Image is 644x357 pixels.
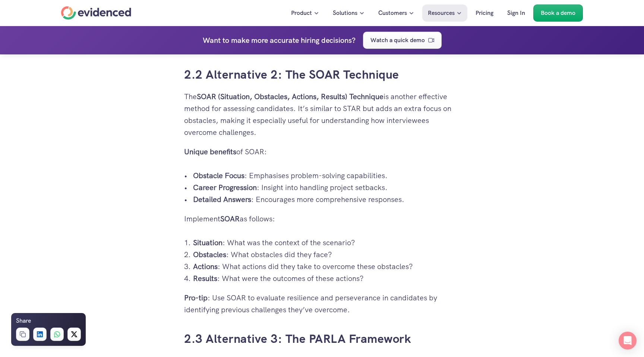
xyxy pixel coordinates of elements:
[193,181,460,193] p: : Insight into handling project setbacks.
[193,274,217,283] strong: Results
[61,6,131,20] a: Home
[193,171,244,180] strong: Obstacle Focus
[193,260,460,272] p: : What actions did they take to overcome these obstacles?
[470,4,499,22] a: Pricing
[193,262,218,271] strong: Actions
[291,8,312,18] p: Product
[184,213,460,225] p: Implement as follows:
[193,238,222,247] strong: Situation
[184,331,411,347] a: 2.3 Alternative 3: The PARLA Framework
[193,183,257,192] strong: Career Progression
[502,4,531,22] a: Sign In
[541,8,575,18] p: Book a demo
[378,8,407,18] p: Customers
[370,35,425,45] p: Watch a quick demo
[184,146,460,158] p: of SOAR:
[193,250,226,259] strong: Obstacles
[363,32,442,49] a: Watch a quick demo
[184,292,460,316] p: : Use SOAR to evaluate resilience and perseverance in candidates by identifying previous challeng...
[203,34,356,46] h4: Want to make more accurate hiring decisions?
[184,67,399,82] a: 2.2 Alternative 2: The SOAR Technique
[476,8,493,18] p: Pricing
[184,91,460,138] p: The is another effective method for assessing candidates. It’s similar to STAR but adds an extra ...
[193,195,251,204] strong: Detailed Answers
[533,4,583,22] a: Book a demo
[428,8,455,18] p: Resources
[193,193,460,205] p: : Encourages more comprehensive responses.
[184,147,236,157] strong: Unique benefits
[193,170,460,181] p: : Emphasises problem-solving capabilities.
[619,332,637,350] div: Open Intercom Messenger
[333,8,357,18] p: Solutions
[193,237,460,249] p: : What was the context of the scenario?
[184,293,208,303] strong: Pro-tip
[197,92,383,101] strong: SOAR (Situation, Obstacles, Actions, Results) Technique
[193,272,460,284] p: : What were the outcomes of these actions?
[16,316,31,326] h6: Share
[507,8,525,18] p: Sign In
[220,214,240,224] strong: SOAR
[193,249,460,260] p: : What obstacles did they face?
